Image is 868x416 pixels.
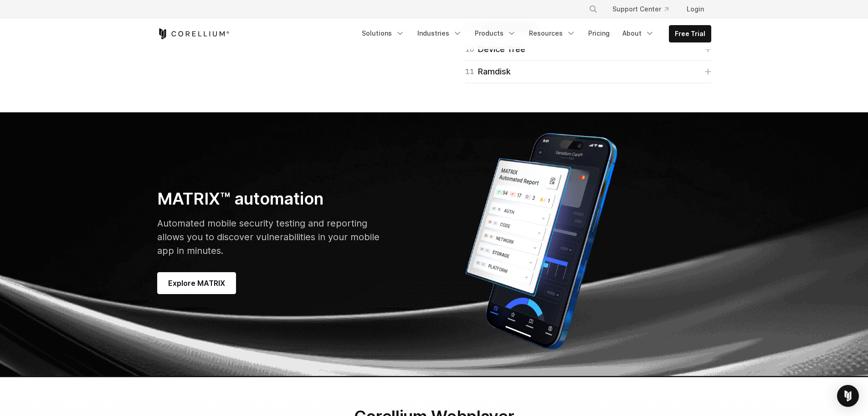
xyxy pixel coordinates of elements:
[356,25,711,42] div: Navigation Menu
[617,25,660,42] a: About
[669,26,711,42] a: Free Trial
[157,189,380,209] h3: MATRIX™ automation
[578,1,711,17] div: Navigation Menu
[605,1,676,17] a: Support Center
[679,1,711,17] a: Login
[583,25,615,42] a: Pricing
[157,272,236,294] a: Explore MATRIX
[465,43,525,56] div: Device Tree
[465,43,711,56] a: 10Device Tree
[465,43,474,56] span: 10
[837,385,859,407] div: Open Intercom Messenger
[465,65,711,78] a: 11Ramdisk
[157,218,380,256] span: Automated mobile security testing and reporting allows you to discover vulnerabilities in your mo...
[168,278,225,289] span: Explore MATRIX
[157,28,230,39] a: Corellium Home
[524,25,581,42] a: Resources
[465,65,474,78] span: 11
[469,25,522,42] a: Products
[443,127,639,355] img: Corellium's virtual hardware platform; MATRIX Automated Report
[412,25,467,42] a: Industries
[356,25,410,42] a: Solutions
[585,1,601,17] button: Search
[465,65,511,78] div: Ramdisk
